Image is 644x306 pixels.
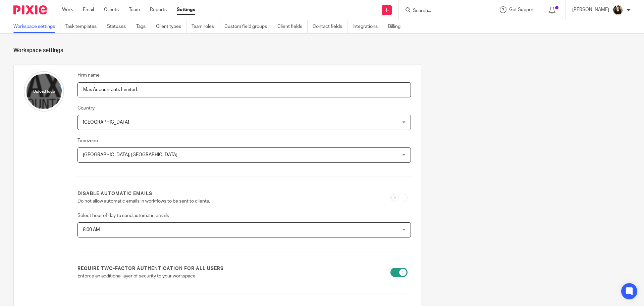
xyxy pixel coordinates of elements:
input: Search [412,8,473,14]
p: Enforce an additional layer of security to your workspace [77,273,296,279]
a: Settings [177,6,195,13]
a: Reports [150,6,167,13]
a: Team [129,6,140,13]
a: Statuses [107,20,131,33]
a: Tags [136,20,151,33]
span: [GEOGRAPHIC_DATA], [GEOGRAPHIC_DATA] [83,152,177,157]
a: Client fields [277,20,308,33]
p: [PERSON_NAME] [572,6,609,13]
a: Custom field groups [224,20,272,33]
a: Task templates [65,20,102,33]
img: Helen%20Campbell.jpeg [612,5,623,15]
label: Require two-factor authentication for all users [77,265,224,272]
a: Integrations [353,20,383,33]
label: Country [77,105,95,112]
label: Disable automatic emails [77,190,152,197]
a: Team roles [192,20,219,33]
p: Do not allow automatic emails in workflows to be sent to clients. [77,198,296,205]
label: Select hour of day to send automatic emails [77,212,169,219]
a: Workspace settings [13,20,60,33]
img: Pixie [13,5,47,14]
input: Name of your firm [77,82,411,97]
label: Firm name [77,72,100,79]
a: Billing [388,20,406,33]
a: Clients [104,6,119,13]
span: 8:00 AM [83,227,100,232]
a: Email [83,6,94,13]
h1: Workspace settings [13,47,631,54]
span: [GEOGRAPHIC_DATA] [83,120,129,125]
a: Contact fields [313,20,347,33]
a: Work [62,6,73,13]
a: Client types [156,20,186,33]
span: Get Support [509,7,535,12]
label: Timezone [77,137,98,144]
